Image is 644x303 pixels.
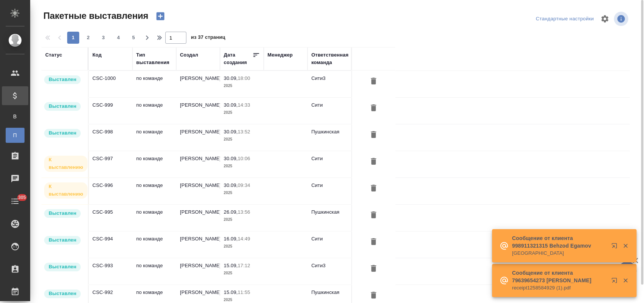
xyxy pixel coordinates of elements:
td: Сити [307,151,351,178]
p: 2025 [224,136,260,143]
p: 13:52 [238,129,250,135]
p: 15.09, [224,263,238,268]
p: 13:56 [238,209,250,215]
td: CSC-997 [89,151,132,178]
p: 2025 [224,189,260,197]
div: Статус [45,51,62,59]
button: Удалить [367,208,380,222]
span: В [9,113,21,120]
a: В [6,109,25,124]
span: П [9,132,21,139]
p: 2025 [224,109,260,116]
p: Выставлен [49,236,76,244]
button: 5 [128,32,140,44]
button: Удалить [367,182,380,196]
p: Выставлен [49,290,76,297]
div: Код [92,51,101,59]
button: Закрыть [618,242,633,249]
td: CSC-994 [89,231,132,258]
button: 2 [82,32,94,44]
span: 2 [82,34,94,41]
button: 4 [112,32,124,44]
td: Сити [307,98,351,124]
p: 16.09, [224,236,238,242]
button: Удалить [367,235,380,249]
span: Настроить таблицу [596,10,614,28]
p: [GEOGRAPHIC_DATA] [512,249,606,257]
p: К выставлению [49,156,83,171]
button: Удалить [367,101,380,115]
td: Пушкинская [307,124,351,151]
p: 11:55 [238,289,250,295]
td: [PERSON_NAME] [176,205,220,231]
div: Создал [180,51,198,59]
td: по команде [132,258,176,285]
td: [PERSON_NAME] [176,151,220,178]
td: CSC-993 [89,258,132,285]
p: 14:33 [238,102,250,108]
span: Пакетные выставления [41,10,148,22]
td: [PERSON_NAME] [176,124,220,151]
td: по команде [132,178,176,204]
button: Удалить [367,262,380,276]
td: CSC-1000 [89,71,132,97]
button: Удалить [367,155,380,169]
p: 2025 [224,82,260,90]
p: 14:49 [238,236,250,242]
td: Сити [307,231,351,258]
p: Выставлен [49,129,76,137]
a: П [6,128,25,143]
p: Сообщение от клиента 79639654273 [PERSON_NAME] [512,269,606,284]
p: 30.09, [224,75,238,81]
a: 305 [2,192,28,211]
button: Удалить [367,289,380,303]
td: [PERSON_NAME] [176,258,220,285]
p: 30.09, [224,156,238,161]
p: 2025 [224,216,260,223]
td: Пушкинская [307,205,351,231]
td: CSC-999 [89,98,132,124]
span: 5 [128,34,140,41]
p: 30.09, [224,129,238,135]
div: Менеджер [267,51,293,59]
p: 26.09, [224,209,238,215]
div: Дата создания [224,51,252,66]
span: Посмотреть информацию [614,12,630,26]
td: Сити [307,178,351,204]
td: по команде [132,205,176,231]
button: Удалить [367,75,380,89]
p: 18:00 [238,75,250,81]
button: Открыть в новой вкладке [607,273,625,291]
span: 4 [112,34,124,41]
div: split button [534,13,596,25]
p: К выставлению [49,183,83,198]
td: CSC-995 [89,205,132,231]
td: [PERSON_NAME] [176,71,220,97]
p: 09:34 [238,182,250,188]
p: 15.09, [224,289,238,295]
td: Сити3 [307,71,351,97]
div: Тип выставления [136,51,172,66]
p: 2025 [224,162,260,170]
p: Выставлен [49,263,76,271]
p: 17:12 [238,263,250,268]
span: 305 [14,194,31,201]
td: по команде [132,98,176,124]
td: по команде [132,71,176,97]
span: из 37 страниц [191,33,225,44]
span: 3 [97,34,109,41]
p: receipt1258584929 (1).pdf [512,284,606,292]
p: 30.09, [224,182,238,188]
td: Сити3 [307,258,351,285]
p: 2025 [224,269,260,277]
td: [PERSON_NAME] [176,98,220,124]
td: по команде [132,231,176,258]
div: Ответственная команда [311,51,349,66]
p: 30.09, [224,102,238,108]
button: 3 [97,32,109,44]
td: CSC-998 [89,124,132,151]
button: Удалить [367,128,380,142]
td: [PERSON_NAME] [176,231,220,258]
td: по команде [132,124,176,151]
p: 2025 [224,243,260,250]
